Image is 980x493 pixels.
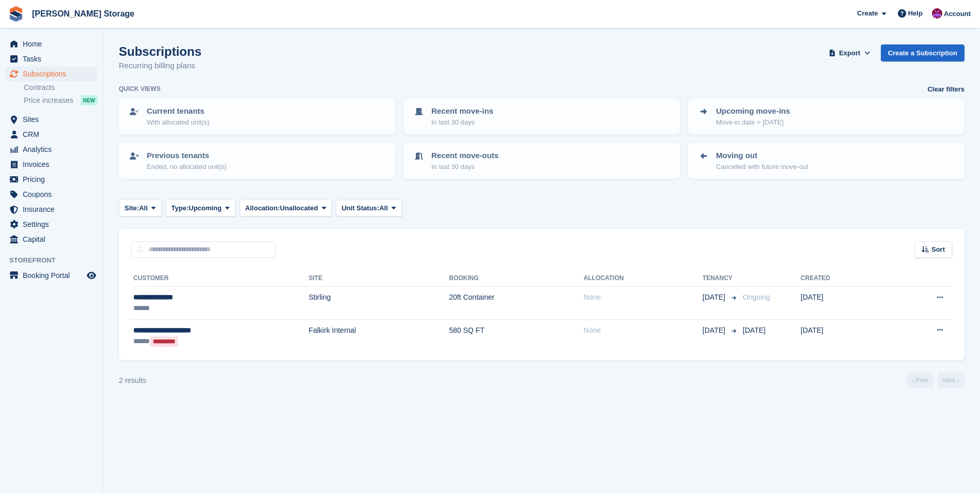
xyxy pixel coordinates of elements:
td: [DATE] [801,287,888,320]
div: None [584,325,703,336]
a: menu [5,37,98,51]
span: Account [944,9,971,19]
a: Recent move-outs In last 30 days [405,144,679,178]
span: Type: [172,203,189,213]
a: menu [5,172,98,187]
a: Contracts [24,83,98,93]
a: menu [5,187,98,202]
p: In last 30 days [431,162,499,172]
span: Storefront [9,255,103,266]
span: Unallocated [280,203,318,213]
span: Upcoming [189,203,222,213]
button: Export [827,44,873,61]
p: Recent move-outs [431,150,499,162]
p: Recent move-ins [431,105,493,117]
span: Allocation: [245,203,280,213]
h6: Quick views [119,84,161,94]
p: Recurring billing plans [119,60,201,72]
span: Ongoing [743,293,770,301]
a: menu [5,202,98,217]
p: Ended, no allocated unit(s) [147,162,227,172]
a: menu [5,67,98,81]
div: None [584,292,703,303]
button: Unit Status: All [336,199,401,217]
img: stora-icon-8386f47178a22dfd0bd8f6a31ec36ba5ce8667c1dd55bd0f319d3a0aa187defe.svg [8,6,24,22]
span: Coupons [23,187,85,202]
span: Export [839,48,860,58]
td: Falkirk Internal [308,319,449,352]
a: [PERSON_NAME] Storage [28,5,138,22]
a: menu [5,142,98,157]
span: Capital [23,232,85,246]
a: menu [5,268,98,283]
span: Analytics [23,142,85,157]
span: Pricing [23,172,85,187]
button: Allocation: Unallocated [240,199,332,217]
th: Booking [449,270,583,287]
div: 2 results [119,375,146,386]
th: Created [801,270,888,287]
td: [DATE] [801,319,888,352]
a: menu [5,157,98,172]
span: Booking Portal [23,268,85,283]
button: Type: Upcoming [166,199,236,217]
a: Preview store [85,269,98,282]
span: CRM [23,127,85,142]
a: menu [5,52,98,66]
img: Audra Whitelaw [932,8,942,19]
a: menu [5,217,98,232]
span: Create [857,8,878,19]
a: Moving out Cancelled with future move-out [689,144,963,178]
td: 20ft Container [449,287,583,320]
th: Site [308,270,449,287]
p: Move-in date > [DATE] [716,117,790,128]
a: menu [5,112,98,127]
span: Sort [931,244,945,255]
a: Next [938,373,965,388]
p: Current tenants [147,105,209,117]
span: Tasks [23,52,85,66]
a: Price increases NEW [24,95,98,106]
td: 580 SQ FT [449,319,583,352]
th: Tenancy [703,270,739,287]
th: Customer [131,270,308,287]
span: Price increases [24,96,73,105]
span: All [139,203,148,213]
button: Site: All [119,199,162,217]
span: Site: [125,203,139,213]
span: Unit Status: [341,203,379,213]
a: menu [5,127,98,142]
span: [DATE] [703,292,727,303]
span: [DATE] [743,326,766,334]
p: In last 30 days [431,117,493,128]
p: Previous tenants [147,150,227,162]
h1: Subscriptions [119,44,201,58]
nav: Page [905,373,967,388]
a: Previous tenants Ended, no allocated unit(s) [120,144,394,178]
span: All [379,203,388,213]
a: menu [5,232,98,246]
span: Invoices [23,157,85,172]
td: Stirling [308,287,449,320]
span: Insurance [23,202,85,217]
a: Clear filters [927,84,965,95]
p: With allocated unit(s) [147,117,209,128]
span: [DATE] [703,325,727,336]
a: Current tenants With allocated unit(s) [120,99,394,133]
th: Allocation [584,270,703,287]
a: Previous [907,373,934,388]
p: Moving out [716,150,808,162]
span: Home [23,37,85,51]
span: Help [908,8,923,19]
span: Sites [23,112,85,127]
a: Recent move-ins In last 30 days [405,99,679,133]
a: Create a Subscription [881,44,965,61]
a: Upcoming move-ins Move-in date > [DATE] [689,99,963,133]
div: NEW [81,95,98,105]
p: Cancelled with future move-out [716,162,808,172]
p: Upcoming move-ins [716,105,790,117]
span: Settings [23,217,85,232]
span: Subscriptions [23,67,85,81]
